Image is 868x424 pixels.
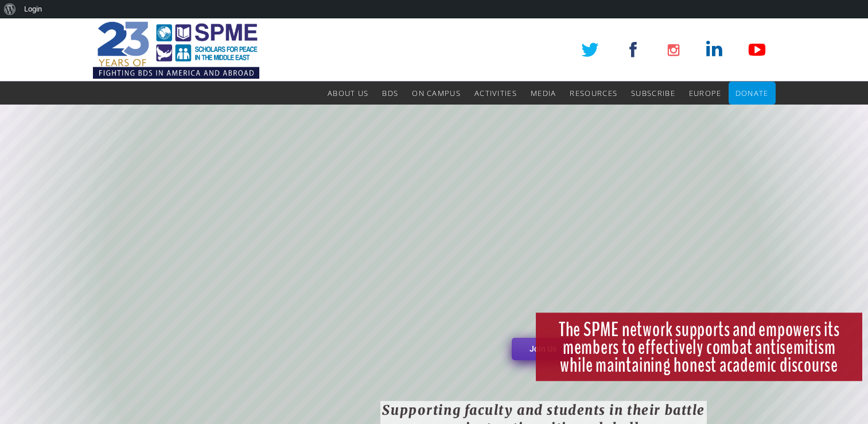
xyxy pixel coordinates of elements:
a: Activities [474,82,517,105]
a: Resources [570,82,617,105]
img: SPME [93,18,259,82]
span: BDS [382,88,398,98]
span: On Campus [412,88,461,98]
span: About Us [328,88,368,98]
a: Europe [689,82,722,105]
a: BDS [382,82,398,105]
a: Donate [735,82,769,105]
rs-layer: The SPME network supports and empowers its members to effectively combat antisemitism while maint... [536,313,862,381]
span: Media [531,88,556,98]
a: Subscribe [631,82,675,105]
span: Resources [570,88,617,98]
span: Subscribe [631,88,675,98]
a: Media [531,82,556,105]
span: Activities [474,88,517,98]
span: Donate [735,88,769,98]
a: On Campus [412,82,461,105]
a: About Us [328,82,368,105]
a: Join Us [512,338,574,360]
span: Europe [689,88,722,98]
